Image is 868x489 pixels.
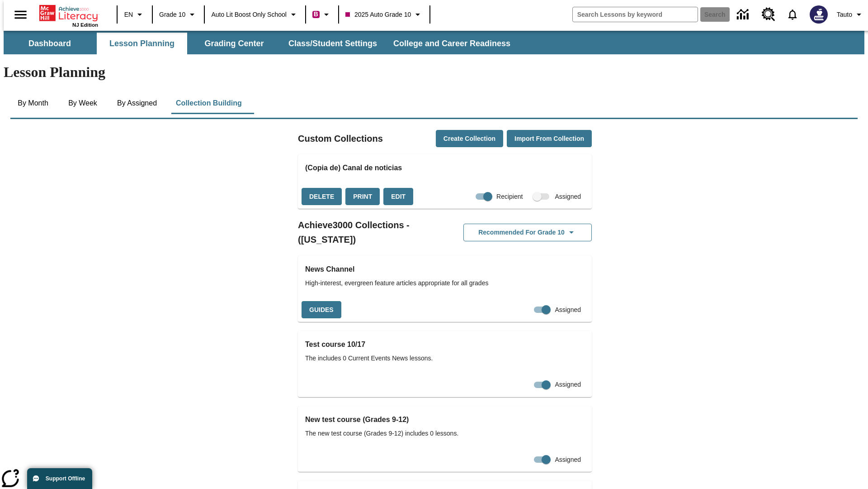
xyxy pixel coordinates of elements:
button: By Month [10,92,56,114]
span: 2025 Auto Grade 10 [345,10,411,19]
input: search field [573,7,698,22]
button: Recommended for Grade 10 [463,224,592,241]
button: Boost Class color is violet red. Change class color [309,6,335,23]
span: High-interest, evergreen feature articles appropriate for all grades [305,278,585,288]
button: Guides [302,301,341,319]
button: Class/Student Settings [281,33,384,54]
button: Dashboard [5,33,95,54]
button: Edit [383,188,413,206]
div: SubNavbar [4,33,519,54]
button: Language: EN, Select a language [120,6,149,23]
span: Grade 10 [159,10,185,19]
div: Home [39,3,98,28]
h3: New test course (Grades 9-12) [305,413,585,426]
button: College and Career Readiness [386,33,518,54]
span: Assigned [555,455,581,465]
span: NJ Edition [72,22,98,28]
button: Class: 2025 Auto Grade 10, Select your class [342,6,427,23]
div: SubNavbar [4,31,864,54]
button: Print, will open in a new window [345,188,380,206]
span: The new test course (Grades 9-12) includes 0 lessons. [305,429,585,438]
button: Import from Collection [507,130,592,148]
a: Resource Center, Will open in new tab [756,2,781,27]
span: Assigned [555,305,581,315]
button: School: Auto Lit Boost only School, Select your school [208,6,302,23]
button: Collection Building [169,92,249,114]
button: Create Collection [436,130,503,148]
button: Grading Center [189,33,279,54]
span: Tauto [837,10,852,19]
a: Home [39,4,98,22]
span: EN [124,10,133,19]
span: Auto Lit Boost only School [211,10,287,19]
h3: (Copia de) Canal de noticias [305,162,585,174]
h1: Lesson Planning [4,64,864,81]
button: Support Offline [27,468,92,489]
h2: Custom Collections [298,131,383,146]
h3: Test course 10/17 [305,338,585,351]
span: Support Offline [46,475,85,482]
span: The includes 0 Current Events News lessons. [305,354,585,363]
h3: News Channel [305,263,585,276]
a: Data Center [731,2,756,27]
span: Recipient [496,192,523,201]
button: Delete [302,188,342,206]
button: By Assigned [110,92,164,114]
button: Lesson Planning [97,33,187,54]
button: By Week [60,92,105,114]
span: Assigned [555,192,581,201]
button: Profile/Settings [833,6,868,23]
button: Select a new avatar [804,3,833,26]
img: Avatar [810,5,828,24]
button: Grade: Grade 10, Select a grade [156,6,201,23]
span: B [314,9,318,20]
h2: Achieve3000 Collections - ([US_STATE]) [298,218,445,247]
button: Open side menu [7,1,34,28]
span: Assigned [555,380,581,389]
a: Notifications [781,3,804,26]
